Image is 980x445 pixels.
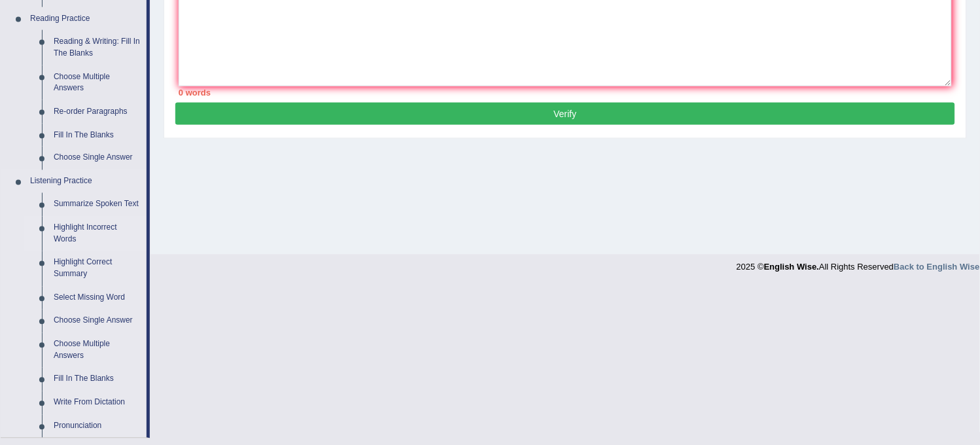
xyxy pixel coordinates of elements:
[48,287,147,310] a: Select Missing Word
[737,255,980,274] div: 2025 © All Rights Reserved
[48,391,147,415] a: Write From Dictation
[48,65,147,100] a: Choose Multiple Answers
[48,30,147,65] a: Reading & Writing: Fill In The Blanks
[24,7,147,31] a: Reading Practice
[48,147,147,170] a: Choose Single Answer
[175,103,955,125] button: Verify
[48,333,147,368] a: Choose Multiple Answers
[48,217,147,251] a: Highlight Incorrect Words
[894,262,980,272] a: Back to English Wise
[48,310,147,333] a: Choose Single Answer
[764,262,819,272] strong: English Wise.
[48,193,147,217] a: Summarize Spoken Text
[48,415,147,438] a: Pronunciation
[24,170,147,194] a: Listening Practice
[48,124,147,147] a: Fill In The Blanks
[48,368,147,391] a: Fill In The Blanks
[179,86,952,99] div: 0 words
[48,251,147,286] a: Highlight Correct Summary
[48,100,147,124] a: Re-order Paragraphs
